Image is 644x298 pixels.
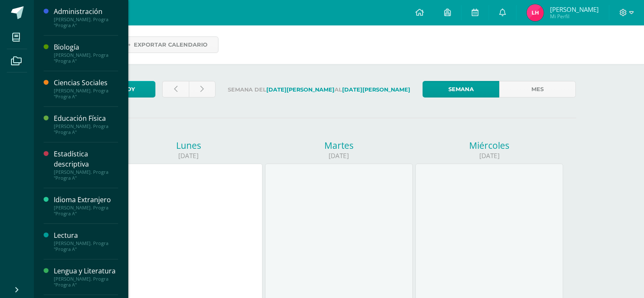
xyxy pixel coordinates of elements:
div: [PERSON_NAME]. Progra "Progra A" [54,88,118,100]
div: Ciencias Sociales [54,78,118,88]
span: [PERSON_NAME] [550,5,599,14]
div: Martes [265,139,413,151]
a: Exportar calendario [111,36,218,53]
a: Hoy [102,81,155,97]
a: Estadística descriptiva[PERSON_NAME]. Progra "Progra A" [54,149,118,181]
a: Lectura[PERSON_NAME]. Progra "Progra A" [54,231,118,252]
label: Semana del al [222,81,416,98]
div: [PERSON_NAME]. Progra "Progra A" [54,52,118,64]
div: Estadística descriptiva [54,149,118,169]
div: Miércoles [415,139,563,151]
div: Biología [54,42,118,52]
strong: [DATE][PERSON_NAME] [342,86,410,93]
div: Educación Física [54,114,118,123]
a: Semana [423,81,499,97]
strong: [DATE][PERSON_NAME] [266,86,334,93]
a: Biología[PERSON_NAME]. Progra "Progra A" [54,42,118,64]
div: [PERSON_NAME]. Progra "Progra A" [54,123,118,135]
div: Idioma Extranjero [54,195,118,205]
div: [PERSON_NAME]. Progra "Progra A" [54,276,118,288]
div: Lunes [115,139,263,151]
div: [DATE] [265,151,413,160]
div: [DATE] [415,151,563,160]
a: Mes [499,81,576,97]
div: Lengua y Literatura [54,266,118,276]
div: [PERSON_NAME]. Progra "Progra A" [54,240,118,252]
a: Ciencias Sociales[PERSON_NAME]. Progra "Progra A" [54,78,118,100]
div: Lectura [54,231,118,240]
div: [PERSON_NAME]. Progra "Progra A" [54,17,118,28]
a: Lengua y Literatura[PERSON_NAME]. Progra "Progra A" [54,266,118,288]
div: [PERSON_NAME]. Progra "Progra A" [54,169,118,181]
a: Idioma Extranjero[PERSON_NAME]. Progra "Progra A" [54,195,118,217]
span: Mi Perfil [550,13,599,20]
img: d0dbf126e2d93b89629ca80448af7d1a.png [527,4,544,21]
div: [DATE] [115,151,263,160]
div: Administración [54,7,118,17]
div: [PERSON_NAME]. Progra "Progra A" [54,205,118,217]
a: Educación Física[PERSON_NAME]. Progra "Progra A" [54,114,118,135]
a: Administración[PERSON_NAME]. Progra "Progra A" [54,7,118,28]
span: Exportar calendario [134,37,207,53]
